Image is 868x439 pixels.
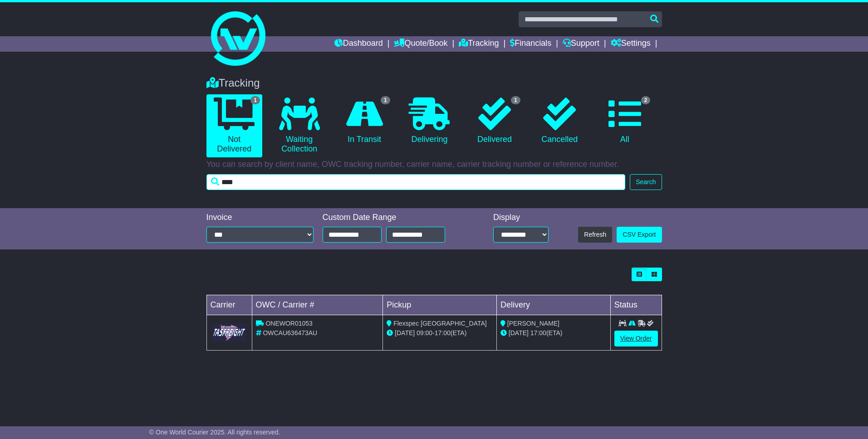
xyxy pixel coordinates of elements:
span: [DATE] [395,329,415,337]
a: 1 Not Delivered [206,94,262,157]
a: View Order [614,331,658,346]
button: Refresh [578,227,612,243]
span: 09:00 [417,329,432,337]
img: website_grey.svg [15,24,22,31]
div: Keywords by Traffic [102,54,150,59]
a: 1 Delivered [466,94,522,148]
div: - (ETA) [387,328,493,338]
a: Delivering [402,94,457,148]
a: Settings [611,36,651,52]
a: Cancelled [532,94,588,148]
a: 1 In Transit [336,94,392,148]
a: Tracking [459,36,499,52]
span: 17:00 [435,329,451,337]
td: Status [610,295,662,315]
span: 1 [511,96,520,104]
td: Delivery [496,295,610,315]
span: 1 [381,96,390,104]
img: logo_orange.svg [15,15,22,22]
span: 17:00 [530,329,546,337]
span: OWCAU636473AU [263,329,317,337]
div: v 4.0.25 [25,15,44,22]
img: tab_keywords_by_traffic_grey.svg [92,53,99,60]
div: Custom Date Range [323,213,468,223]
a: Quote/Book [394,36,447,52]
span: © One World Courier 2025. All rights reserved. [149,429,280,436]
td: Pickup [383,295,497,315]
div: Invoice [206,213,314,223]
span: 2 [641,96,651,104]
td: Carrier [206,295,252,315]
a: Waiting Collection [271,94,327,157]
div: Domain: [DOMAIN_NAME] [24,24,100,31]
a: 2 All [597,94,652,148]
button: Search [630,174,662,190]
a: Support [563,36,599,52]
p: You can search by client name, OWC tracking number, carrier name, carrier tracking number or refe... [206,160,662,170]
a: CSV Export [617,227,662,243]
a: Dashboard [334,36,383,52]
span: 1 [250,96,260,104]
a: Financials [510,36,551,52]
td: OWC / Carrier # [252,295,383,315]
div: Tracking [202,77,667,90]
img: tab_domain_overview_orange.svg [26,53,34,60]
span: [DATE] [509,329,529,337]
span: Flexspec [GEOGRAPHIC_DATA] [393,320,487,327]
img: GetCarrierServiceLogo [212,324,246,341]
span: ONEWOR01053 [265,320,312,327]
div: (ETA) [500,328,607,338]
div: Display [493,213,549,223]
span: [PERSON_NAME] [507,320,559,327]
div: Domain Overview [36,54,81,59]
